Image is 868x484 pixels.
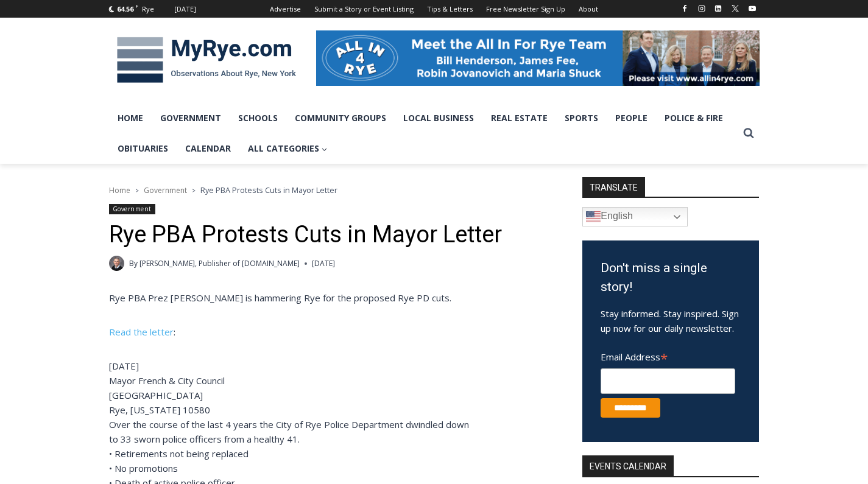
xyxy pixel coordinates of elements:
p: Stay informed. Stay inspired. Sign up now for our daily newsletter. [601,306,741,335]
strong: TRANSLATE [582,177,645,197]
a: Government [152,103,230,133]
a: All Categories [239,133,336,164]
time: [DATE] [312,258,335,269]
h3: Don't miss a single story! [601,259,741,297]
nav: Primary Navigation [109,103,738,164]
img: All in for Rye [316,30,760,85]
a: English [582,207,688,226]
a: Real Estate [482,103,556,133]
span: F [135,2,138,9]
a: Facebook [677,1,692,16]
a: X [728,1,743,16]
div: Rye [142,4,154,15]
nav: Breadcrumbs [109,184,551,196]
span: > [192,186,196,195]
a: Calendar [177,133,239,164]
a: Community Groups [286,103,395,133]
a: YouTube [745,1,760,16]
label: Email Address [601,345,735,367]
a: Author image [109,256,124,271]
span: 64.56 [117,4,133,13]
a: [PERSON_NAME], Publisher of [DOMAIN_NAME] [139,258,300,268]
a: Read the letter [109,326,174,338]
a: Police & Fire [656,103,732,133]
a: Obituaries [109,133,177,164]
span: > [135,186,139,195]
img: MyRye.com [109,29,304,92]
span: By [129,258,138,269]
a: People [607,103,656,133]
span: All Categories [248,142,328,155]
a: Schools [230,103,286,133]
a: Linkedin [711,1,725,16]
h2: Events Calendar [582,455,674,476]
p: : [109,324,551,339]
a: Instagram [694,1,709,16]
a: Local Business [395,103,482,133]
div: [DATE] [174,4,196,15]
a: Government [144,185,187,195]
button: View Search Form [738,122,760,144]
a: Home [109,103,152,133]
h1: Rye PBA Protests Cuts in Mayor Letter [109,221,551,249]
a: Government [109,204,155,214]
a: Sports [556,103,607,133]
a: Home [109,185,130,195]
span: Rye PBA Protests Cuts in Mayor Letter [200,184,337,195]
p: Rye PBA Prez [PERSON_NAME] is hammering Rye for the proposed Rye PD cuts. [109,290,551,305]
img: en [586,209,601,224]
